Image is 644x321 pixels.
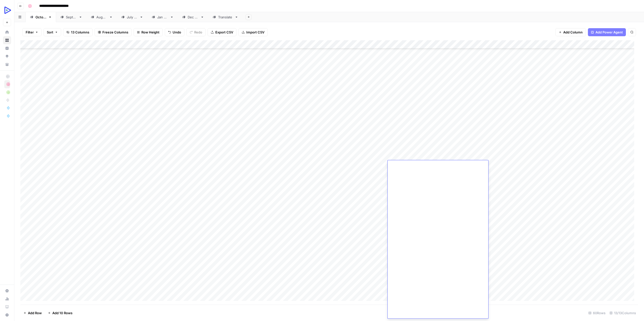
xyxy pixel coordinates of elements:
[586,309,608,317] div: 60 Rows
[215,30,233,35] span: Export CSV
[26,30,34,35] span: Filter
[71,30,89,35] span: 13 Columns
[28,310,42,315] span: Add Row
[96,15,107,20] div: [DATE]
[127,15,138,20] div: [DATE]
[178,12,208,22] a: [DATE]
[117,12,147,22] a: [DATE]
[3,52,11,60] a: Opportunities
[165,28,184,36] button: Undo
[246,30,264,35] span: Import CSV
[45,309,75,317] button: Add 10 Rows
[22,28,42,36] button: Filter
[3,303,11,311] a: Learning Hub
[3,295,11,303] a: Usage
[63,28,93,36] button: 13 Columns
[134,28,163,36] button: Row Height
[3,60,11,68] a: Your Data
[3,311,11,319] button: Help + Support
[188,15,198,20] div: [DATE]
[26,12,56,22] a: [DATE]
[588,28,626,36] button: Add Power Agent
[3,287,11,295] a: Settings
[147,12,178,22] a: [DATE]
[608,309,638,317] div: 13/13 Columns
[186,28,206,36] button: Redo
[35,15,46,20] div: [DATE]
[194,30,202,35] span: Redo
[595,30,623,35] span: Add Power Agent
[238,28,268,36] button: Import CSV
[3,44,11,52] a: Insights
[3,28,11,36] a: Home
[3,4,11,17] button: Workspace: OpenReplay
[555,28,586,36] button: Add Column
[52,310,72,315] span: Add 10 Rows
[208,28,236,36] button: Export CSV
[563,30,583,35] span: Add Column
[66,15,77,20] div: [DATE]
[173,30,181,35] span: Undo
[208,12,243,22] a: Translate
[56,12,87,22] a: [DATE]
[3,36,11,44] a: Browse
[95,28,132,36] button: Freeze Columns
[141,30,159,35] span: Row Height
[20,309,45,317] button: Add Row
[3,6,12,15] img: OpenReplay Logo
[157,15,168,20] div: [DATE]
[47,30,53,35] span: Sort
[102,30,128,35] span: Freeze Columns
[218,15,233,20] div: Translate
[44,28,61,36] button: Sort
[87,12,117,22] a: [DATE]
